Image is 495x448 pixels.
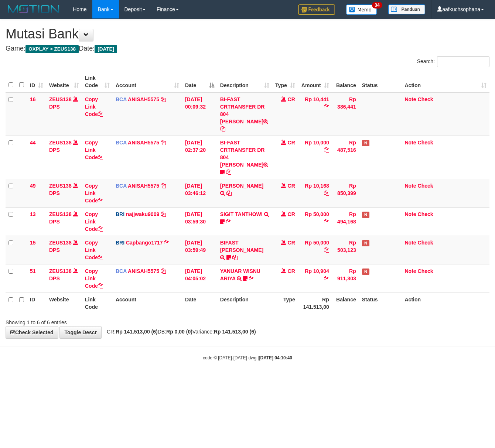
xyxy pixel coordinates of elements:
td: Rp 10,168 [298,179,332,207]
a: Toggle Descr [59,326,102,339]
a: YANUAR WISNU ARIYA [220,268,260,281]
a: ANISAH5575 [128,183,159,189]
th: Date: activate to sort column descending [182,71,217,92]
a: Copy Link Code [85,211,103,232]
th: Status [359,71,402,92]
th: Date [182,293,217,314]
span: Has Note [362,269,369,275]
a: Copy najjwaku9009 to clipboard [161,211,166,217]
a: Copy INA PAUJANAH to clipboard [226,190,232,196]
td: Rp 911,303 [332,264,359,293]
th: Website: activate to sort column ascending [46,71,82,92]
span: CR [288,268,295,274]
a: Copy ANISAH5575 to clipboard [161,96,166,102]
span: CR [288,96,295,102]
a: Check [418,140,433,146]
a: Capbango1717 [126,240,163,246]
a: Copy Link Code [85,240,103,260]
a: Note [405,183,416,189]
a: Copy Link Code [85,183,103,204]
span: 49 [30,183,36,189]
span: [DATE] [95,45,117,53]
a: ZEUS138 [49,211,72,217]
span: Has Note [362,140,369,146]
th: Status [359,293,402,314]
td: Rp 503,123 [332,236,359,264]
a: Note [405,211,416,217]
th: Rp 141.513,00 [298,293,332,314]
a: Copy Rp 10,904 to clipboard [324,276,329,281]
td: [DATE] 04:05:02 [182,264,217,293]
input: Search: [437,56,489,67]
th: Action [402,293,490,314]
td: DPS [46,236,82,264]
h1: Mutasi Bank [6,27,489,41]
th: Description [217,293,272,314]
span: BCA [116,268,127,274]
span: CR [288,183,295,189]
img: Feedback.jpg [298,4,335,15]
a: Copy BIFAST ANTONIUS GAG to clipboard [232,254,238,260]
span: OXPLAY > ZEUS138 [25,45,79,53]
td: [DATE] 03:59:30 [182,207,217,236]
span: 34 [372,2,382,8]
span: CR [288,240,295,246]
a: ANISAH5575 [128,268,159,274]
th: Account [113,293,182,314]
span: BCA [116,140,127,146]
th: Link Code: activate to sort column ascending [82,71,113,92]
td: DPS [46,136,82,179]
a: ZEUS138 [49,140,72,146]
span: BRI [116,211,124,217]
a: Note [405,140,416,146]
img: MOTION_logo.png [6,4,62,15]
a: Check [418,211,433,217]
th: Link Code [82,293,113,314]
strong: Rp 141.513,00 (6) [116,329,158,335]
a: ANISAH5575 [128,140,159,146]
a: Copy Link Code [85,268,103,289]
td: Rp 50,000 [298,207,332,236]
td: BI-FAST CRTRANSFER DR 804 [PERSON_NAME] [217,92,272,136]
a: ANISAH5575 [128,96,159,102]
td: Rp 10,904 [298,264,332,293]
a: najjwaku9009 [126,211,159,217]
small: code © [DATE]-[DATE] dwg | [203,355,292,360]
a: Check [418,240,433,246]
a: Check [418,268,433,274]
th: Balance [332,71,359,92]
span: 13 [30,211,36,217]
a: Copy Rp 10,441 to clipboard [324,104,329,110]
td: [DATE] 03:59:49 [182,236,217,264]
a: Note [405,268,416,274]
a: Note [405,240,416,246]
td: Rp 10,441 [298,92,332,136]
a: Copy ANISAH5575 to clipboard [161,268,166,274]
a: Copy Rp 10,168 to clipboard [324,190,329,196]
td: [DATE] 02:37:20 [182,136,217,179]
td: DPS [46,92,82,136]
th: Action: activate to sort column ascending [402,71,490,92]
img: Button%20Memo.svg [346,4,377,15]
a: Check [418,96,433,102]
span: Has Note [362,240,369,246]
span: Has Note [362,212,369,218]
td: Rp 487,516 [332,136,359,179]
span: BRI [116,240,124,246]
a: Copy Link Code [85,140,103,160]
a: Copy Rp 10,000 to clipboard [324,147,329,153]
a: Copy SIGIT TANTHOWI to clipboard [226,219,231,225]
a: Copy Rp 50,000 to clipboard [324,247,329,253]
td: Rp 850,399 [332,179,359,207]
td: BI-FAST CRTRANSFER DR 804 [PERSON_NAME] [217,136,272,179]
a: Copy Link Code [85,96,103,117]
th: Type [272,293,298,314]
img: panduan.png [388,4,425,14]
td: [DATE] 03:46:12 [182,179,217,207]
th: ID: activate to sort column ascending [27,71,46,92]
span: CR: DB: Variance: [103,329,256,335]
a: Copy ANISAH5575 to clipboard [161,183,166,189]
label: Search: [417,56,489,67]
span: 16 [30,96,36,102]
h4: Game: Date: [6,45,489,52]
